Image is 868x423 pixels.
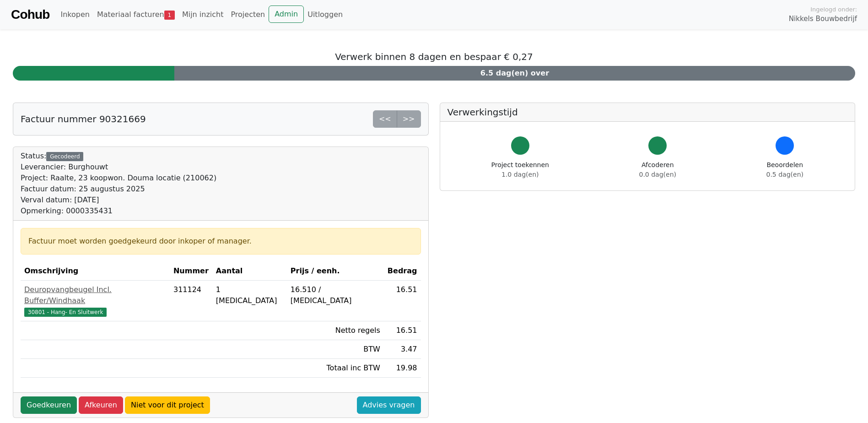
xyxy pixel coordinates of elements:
div: 16.510 / [MEDICAL_DATA] [291,284,380,306]
td: 19.98 [384,359,421,378]
span: 30801 - Hang- En Sluitwerk [24,308,107,317]
a: Admin [269,5,304,23]
th: Aantal [212,262,287,281]
span: Ingelogd onder: [810,5,857,14]
a: Projecten [227,5,269,24]
a: Advies vragen [357,396,421,414]
div: Leverancier: Burghouwt [21,162,216,173]
th: Prijs / eenh. [287,262,384,281]
th: Bedrag [384,262,421,281]
div: Opmerking: 0000335431 [21,206,216,217]
h5: Verwerk binnen 8 dagen en bespaar € 0,27 [13,51,855,62]
a: Afkeuren [79,396,123,414]
div: Afcoderen [639,160,676,179]
td: BTW [287,340,384,359]
a: Niet voor dit project [125,396,210,414]
span: 1 [164,11,175,20]
div: Gecodeerd [46,152,83,161]
div: Beoordelen [766,160,803,179]
div: Project toekennen [491,160,549,179]
a: Materiaal facturen1 [93,5,178,24]
div: Deuropvangbeugel Incl. Buffer/Windhaak [24,284,166,306]
div: Factuur datum: 25 augustus 2025 [21,184,216,195]
h5: Factuur nummer 90321669 [21,114,146,125]
div: Verval datum: [DATE] [21,195,216,206]
th: Omschrijving [21,262,170,281]
th: Nummer [170,262,212,281]
a: Deuropvangbeugel Incl. Buffer/Windhaak30801 - Hang- En Sluitwerk [24,284,166,317]
a: Inkopen [57,5,93,24]
div: 1 [MEDICAL_DATA] [216,284,283,306]
span: 0.5 dag(en) [766,171,803,178]
a: Goedkeuren [21,396,77,414]
td: 16.51 [384,321,421,340]
div: 6.5 dag(en) over [174,66,855,81]
span: 0.0 dag(en) [639,171,676,178]
div: Project: Raalte, 23 koopwon. Douma locatie (210062) [21,173,216,184]
h5: Verwerkingstijd [447,107,848,118]
span: 1.0 dag(en) [501,171,539,178]
a: Cohub [11,4,49,26]
td: 3.47 [384,340,421,359]
div: Factuur moet worden goedgekeurd door inkoper of manager. [28,236,413,247]
span: Nikkels Bouwbedrijf [789,14,857,24]
a: Uitloggen [304,5,346,24]
td: Totaal inc BTW [287,359,384,378]
td: 16.51 [384,281,421,321]
div: Status: [21,151,216,217]
a: Mijn inzicht [178,5,227,24]
td: 311124 [170,281,212,321]
td: Netto regels [287,321,384,340]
